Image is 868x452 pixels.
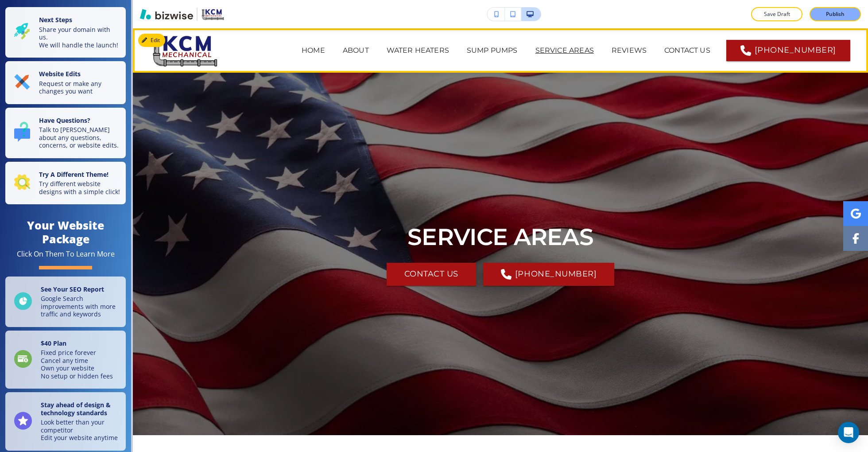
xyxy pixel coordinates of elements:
[5,218,126,246] h4: Your Website Package
[41,349,113,380] p: Fixed price forever Cancel any time Own your website No setup or hidden fees
[843,226,868,251] a: Social media link to facebook account
[5,277,126,327] a: See Your SEO ReportGoogle Search improvements with more traffic and keywords
[41,295,120,318] p: Google Search improvements with more traffic and keywords
[39,26,120,49] p: Share your domain with us. We will handle the launch!
[726,40,850,61] a: [PHONE_NUMBER]
[664,45,710,56] p: CONTACT US
[387,263,476,286] button: CONTACT US
[5,61,126,104] button: Website EditsRequest or make any changes you want
[407,222,593,252] p: SERVICE AREAS
[5,7,126,58] button: Next StepsShare your domain with us.We will handle the launch!
[5,162,126,205] button: Try A Different Theme!Try different website designs with a simple click!
[41,285,104,293] strong: See Your SEO Report
[387,45,449,56] p: WATER HEATERS
[5,108,126,158] button: Have Questions?Talk to [PERSON_NAME] about any questions, concerns, or website edits.
[151,32,239,68] img: KCM Mechanical
[535,45,594,56] p: SERVICE AREAS
[41,418,120,442] p: Look better than your competitor Edit your website anytime
[138,34,165,47] button: Edit
[201,8,225,20] img: Your Logo
[5,331,126,389] a: $40 PlanFixed price foreverCancel any timeOwn your websiteNo setup or hidden fees
[612,45,647,56] p: REVIEWS
[483,263,614,286] a: [PHONE_NUMBER]
[843,201,868,226] a: Social media link to google account
[39,126,120,149] p: Talk to [PERSON_NAME] about any questions, concerns, or website edits.
[826,10,845,18] p: Publish
[39,170,108,179] strong: Try A Different Theme!
[763,10,791,18] p: Save Draft
[39,70,81,78] strong: Website Edits
[810,7,861,21] button: Publish
[5,392,126,451] a: Stay ahead of design & technology standardsLook better than your competitorEdit your website anytime
[39,16,72,24] strong: Next Steps
[467,45,518,56] p: SUMP PUMPS
[39,80,120,95] p: Request or make any changes you want
[751,7,802,21] button: Save Draft
[302,45,325,56] p: HOME
[140,9,193,19] img: Bizwise Logo
[41,401,111,417] strong: Stay ahead of design & technology standards
[343,45,369,56] p: ABOUT
[39,180,120,195] p: Try different website designs with a simple click!
[838,422,859,443] div: Open Intercom Messenger
[39,116,90,125] strong: Have Questions?
[17,249,115,259] div: Click On Them To Learn More
[41,339,66,347] strong: $ 40 Plan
